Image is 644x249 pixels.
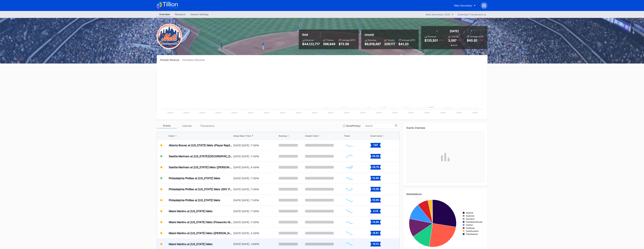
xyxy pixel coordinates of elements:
[344,112,349,114] text: [DATE]
[169,177,220,180] div: Philadelphia Phillies at [US_STATE] Mets
[302,42,320,46] div: $44,122,717
[169,220,232,224] div: Miami Marlins at [US_STATE] Mets (Fireworks Night)
[233,188,278,191] div: [DATE] [DATE], 7:10PM
[169,155,232,158] div: Seattle Mariners at [US_STATE][GEOGRAPHIC_DATA] ([PERSON_NAME][GEOGRAPHIC_DATA] Replica Giveaway/...
[233,243,278,245] div: [DATE] [DATE], 1:40PM
[387,39,394,41] div: Tickets
[406,193,484,195] div: Marketplaces
[233,199,278,202] div: [DATE] [DATE], 7:10PM
[344,196,354,204] svg: Chart title
[264,112,269,114] text: [DATE]
[448,39,457,42] div: 3,067
[466,233,478,235] text: TicketNetwork
[167,112,173,114] text: [DATE]
[373,144,378,146] text: 7.97
[233,166,278,169] div: [DATE] [DATE], 4:10PM
[365,33,415,36] div: Unsold
[233,155,278,158] div: [DATE] [DATE], 7:10PM
[344,135,350,137] div: Trend
[157,24,182,49] img: New-York-Mets-Transparent.png
[233,144,278,147] div: [DATE] [DATE], 7:10PM
[344,152,354,160] svg: Chart title
[344,207,354,215] svg: Chart title
[157,12,172,17] a: Overview
[466,230,478,232] text: TicketEvolution
[440,39,444,41] div: 50 %
[323,42,335,46] div: 599,849
[169,144,232,147] div: Atlanta Braves at [US_STATE] Mets (Player Replica Jersey Giveaway)
[406,126,484,129] div: Events Overview
[233,232,278,235] div: [DATE] [DATE], 4:10PM
[215,112,221,114] text: [DATE]
[479,39,483,41] div: 18 %
[472,112,478,114] text: [DATE]
[344,185,354,193] svg: Chart title
[233,177,278,180] div: [DATE] [DATE], 7:10PM
[169,231,232,235] div: Miami Marlins at [US_STATE] Mets ([PERSON_NAME] Giveaway)
[424,39,438,42] div: $125,501
[467,39,477,42] div: $40.92
[371,135,382,137] div: Event Score
[296,112,301,114] text: [DATE]
[339,42,355,46] div: $73.56
[456,112,462,114] text: [DATE]
[233,221,278,224] div: [DATE] [DATE], 7:10PM
[372,166,379,168] text: 28.79
[172,12,188,17] div: Research
[305,135,318,137] div: Unsold / Sold
[372,155,379,157] text: 29.36
[342,39,355,41] div: Average (ATP)
[451,35,458,38] div: Tickets
[408,112,414,114] text: [DATE]
[197,123,217,128] div: Transactions
[399,42,415,46] div: $41.20
[344,174,354,182] svg: Chart title
[279,135,287,137] div: Revenue
[466,215,474,217] text: SeatGeek
[233,135,251,137] div: Venue Date / Time
[188,12,211,17] a: Season Settings
[183,112,189,114] text: [DATE]
[373,242,379,245] text: 10.14
[344,218,354,226] svg: Chart title
[450,29,459,33] div: [DATE]
[466,221,482,223] text: TicketMasterResale
[452,2,478,9] button: Mets Secondary
[470,35,484,38] div: Average (ATP)
[344,240,354,248] svg: Chart title
[373,209,378,212] text: 4.24
[169,209,213,213] div: Miami Marlins at [US_STATE] Mets
[365,42,381,46] div: $8,616,487
[466,227,475,229] text: VividSeats
[440,112,446,114] text: [DATE]
[424,112,430,114] text: [DATE]
[424,12,455,17] button: Mets Secondary 2025
[406,198,484,249] svg: Chart title
[172,12,188,17] a: Research
[402,39,415,41] div: Average (ATP)
[454,4,472,7] div: Mets Secondary
[177,123,197,128] div: Calendar
[376,112,381,114] text: [DATE]
[384,42,395,46] div: 209,117
[302,33,355,36] div: Sold
[231,112,237,114] text: [DATE]
[169,198,220,202] div: Philadelphia Phillies at [US_STATE] Mets
[346,124,361,127] div: Show Primary
[328,112,333,114] text: [DATE]
[160,58,182,61] div: Periodic Revenue
[169,242,213,246] div: Miami Marlins at [US_STATE] Mets
[428,35,436,38] div: Revenue
[466,224,473,226] text: TickPick
[157,123,177,128] div: Events
[169,166,232,169] div: Seattle Mariners at [US_STATE] Mets ([PERSON_NAME] Bobblehead Giveaway)
[456,12,487,17] button: Download Transactions
[248,112,253,114] text: [DATE]
[312,112,317,114] text: [DATE]
[344,163,354,171] svg: Chart title
[169,188,232,191] div: Philadelphia Phillies at [US_STATE] Mets (SNY Players Pins Featuring [PERSON_NAME], [PERSON_NAME]...
[169,135,174,137] div: Event
[182,58,207,61] div: Cumulative Revenue
[466,218,475,220] text: Gametime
